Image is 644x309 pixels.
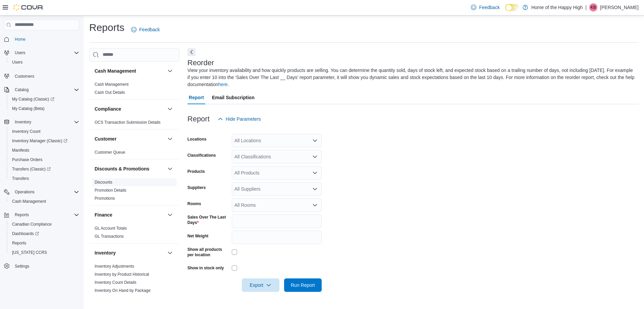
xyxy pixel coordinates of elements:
[7,248,82,257] button: [US_STATE] CCRS
[7,104,82,113] button: My Catalog (Beta)
[95,280,137,285] a: Inventory Count Details
[15,212,29,218] span: Reports
[95,264,134,269] span: Inventory Adjustments
[15,119,31,125] span: Inventory
[7,229,82,238] a: Dashboards
[312,170,318,176] button: Open list of options
[12,222,52,227] span: Canadian Compliance
[9,197,79,205] span: Cash Management
[246,278,275,292] span: Export
[9,137,70,145] a: Inventory Manager (Classic)
[187,67,635,88] div: View your inventory availability and how quickly products are selling. You can determine the quan...
[12,35,79,43] span: Home
[9,146,79,154] span: Manifests
[1,187,82,197] button: Operations
[15,264,29,269] span: Settings
[4,32,79,288] nav: Complex example
[9,175,79,183] span: Transfers
[95,150,125,155] span: Customer Queue
[12,148,29,153] span: Manifests
[95,106,121,112] h3: Compliance
[12,49,79,57] span: Users
[312,186,318,192] button: Open list of options
[7,155,82,164] button: Purchase Orders
[312,154,318,159] button: Open list of options
[95,211,165,218] button: Finance
[9,127,79,136] span: Inventory Count
[7,174,82,183] button: Transfers
[9,127,43,136] a: Inventory Count
[9,220,54,228] a: Canadian Compliance
[95,196,115,201] span: Promotions
[7,94,82,104] a: My Catalog (Classic)
[7,197,82,206] button: Cash Management
[12,250,47,255] span: [US_STATE] CCRS
[12,188,79,196] span: Operations
[1,48,82,57] button: Users
[585,3,587,11] p: |
[166,135,174,143] button: Customer
[15,189,35,195] span: Operations
[12,211,32,219] button: Reports
[187,247,229,258] label: Show all products per location
[12,49,28,57] button: Users
[15,50,25,55] span: Users
[12,262,79,270] span: Settings
[95,90,125,95] span: Cash Out Details
[7,164,82,174] a: Transfers (Classic)
[166,211,174,219] button: Finance
[218,82,228,87] a: here
[95,68,165,74] button: Cash Management
[9,197,49,205] a: Cash Management
[12,231,39,236] span: Dashboards
[242,278,279,292] button: Export
[95,82,128,87] span: Cash Management
[12,199,46,204] span: Cash Management
[166,249,174,257] button: Inventory
[312,202,318,208] button: Open list of options
[95,180,112,185] span: Discounts
[95,288,151,293] a: Inventory On Hand by Package
[187,265,224,271] label: Show in stock only
[187,137,207,142] label: Locations
[95,165,165,172] button: Discounts & Promotions
[187,153,216,158] label: Classifications
[9,230,42,238] a: Dashboards
[9,156,79,164] span: Purchase Orders
[95,226,127,231] a: GL Account Totals
[95,249,165,256] button: Inventory
[95,188,126,193] span: Promotion Details
[7,220,82,229] button: Canadian Compliance
[95,211,112,218] h3: Finance
[591,3,596,11] span: KB
[9,239,29,247] a: Reports
[95,120,161,125] a: OCS Transaction Submission Details
[139,26,160,33] span: Feedback
[166,105,174,113] button: Compliance
[9,146,32,154] a: Manifests
[89,80,179,99] div: Cash Management
[12,129,41,134] span: Inventory Count
[89,118,179,129] div: Compliance
[95,234,124,239] a: GL Transactions
[15,87,29,92] span: Catalog
[95,226,127,231] span: GL Account Totals
[12,240,26,246] span: Reports
[12,86,31,94] button: Catalog
[12,166,51,172] span: Transfers (Classic)
[7,57,82,67] button: Users
[12,176,29,181] span: Transfers
[12,60,22,65] span: Users
[589,3,597,11] div: Kelci Brenna
[1,117,82,127] button: Inventory
[7,136,82,146] a: Inventory Manager (Classic)
[1,71,82,81] button: Customers
[600,3,639,11] p: [PERSON_NAME]
[95,150,125,155] a: Customer Queue
[312,138,318,143] button: Open list of options
[187,201,201,206] label: Rooms
[531,3,583,11] p: Home of the Happy High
